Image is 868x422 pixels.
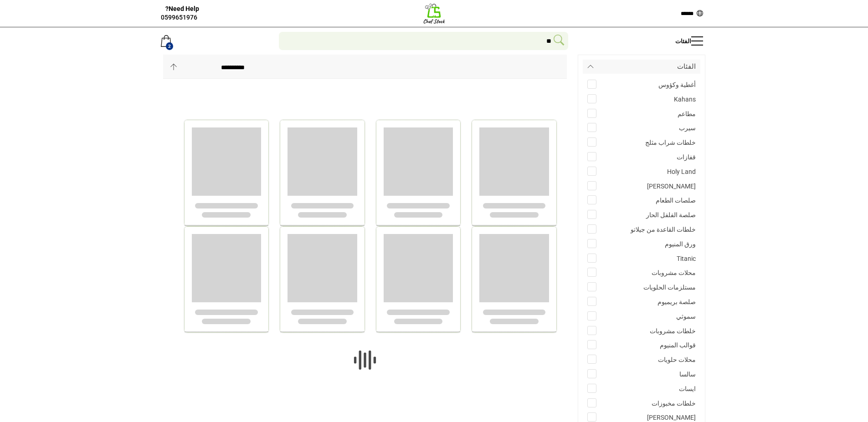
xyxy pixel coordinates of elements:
[587,326,696,337] label: خلطات مشروبات
[587,80,696,91] label: أغطية وكؤوس
[423,2,446,25] img: LOGO
[587,254,696,264] label: Titanic
[583,60,700,74] a: الفئات
[587,195,696,206] label: صلصات الطعام
[587,384,696,395] label: ايسات
[587,152,696,163] label: قفازات
[587,268,696,279] label: محلات مشروبات
[587,224,696,235] label: خلطات القاعدة من جيلاتو
[587,369,696,380] label: سالسا
[587,239,696,250] label: ورق المنيوم
[587,311,696,322] label: سموثي
[587,94,696,105] label: Kahans
[354,349,376,371] img: bars.svg
[587,210,696,221] label: صلصة الفلفل الحار
[166,42,173,50] strong: 2
[587,282,696,293] label: مستلزمات الحلويات
[587,123,696,134] label: سيرب
[165,5,199,13] a: Need Help?
[587,167,696,178] label: Holy Land
[587,297,696,308] label: صلصة بريميوم
[587,340,696,351] label: قوالب المنيوم
[587,398,696,409] label: خلطات مخبوزات
[161,14,197,21] a: 0599651976
[675,27,708,55] a: الفئات
[160,27,172,55] a: 2
[587,109,696,120] label: مطاعم
[587,181,696,192] label: [PERSON_NAME]
[587,137,696,148] label: خلطات شراب مثلج
[587,355,696,366] label: محلات حلويات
